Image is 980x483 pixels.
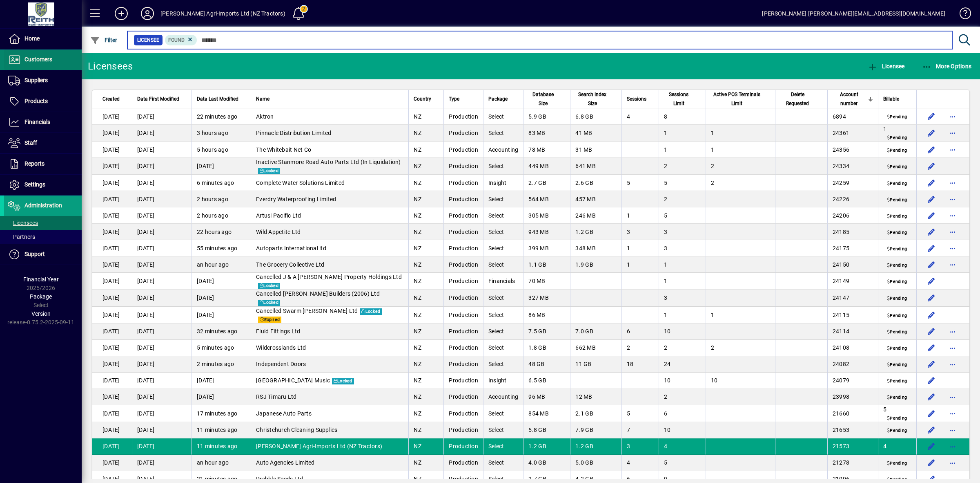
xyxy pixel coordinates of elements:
[827,158,878,175] td: 24334
[132,224,192,240] td: [DATE]
[192,142,251,158] td: 5 hours ago
[192,307,251,323] td: [DATE]
[946,126,959,139] button: More options
[659,207,706,224] td: 5
[24,77,48,83] span: Suppliers
[92,290,132,306] td: [DATE]
[192,256,251,273] td: an hour ago
[827,307,878,323] td: 24115
[946,390,959,403] button: More options
[256,146,311,153] span: The Whitebait Net Co
[885,296,909,302] span: Pending
[523,224,570,240] td: 943 MB
[946,110,959,123] button: More options
[920,59,974,74] button: More Options
[483,290,523,306] td: Select
[523,125,570,142] td: 83 MB
[885,180,909,187] span: Pending
[31,310,51,317] span: Version
[132,323,192,340] td: [DATE]
[659,256,706,273] td: 1
[925,176,938,189] button: Edit
[443,307,483,323] td: Production
[885,213,909,220] span: Pending
[827,224,878,240] td: 24185
[443,273,483,290] td: Production
[925,258,938,271] button: Edit
[523,256,570,273] td: 1.1 GB
[827,191,878,207] td: 24226
[827,256,878,273] td: 24150
[132,125,192,142] td: [DATE]
[256,328,301,335] span: Fluid Fittings Ltd
[192,290,251,306] td: [DATE]
[408,256,443,273] td: NZ
[659,191,706,207] td: 2
[256,245,326,252] span: Autoparts International ltd
[256,290,380,297] span: Cancelled [PERSON_NAME] Builders (2006) Ltd
[92,191,132,207] td: [DATE]
[925,440,938,453] button: Edit
[197,94,238,103] span: Data Last Modified
[946,341,959,354] button: More options
[706,158,775,175] td: 2
[621,207,659,224] td: 1
[408,340,443,356] td: NZ
[443,340,483,356] td: Production
[827,108,878,125] td: 6894
[833,90,873,108] div: Account number
[925,341,938,354] button: Edit
[137,94,187,103] div: Data First Modified
[925,126,938,139] button: Edit
[92,207,132,224] td: [DATE]
[706,142,775,158] td: 1
[92,158,132,175] td: [DATE]
[197,94,246,103] div: Data Last Modified
[8,220,38,226] span: Licensees
[165,35,197,45] mat-chip: Found Status: Found
[132,307,192,323] td: [DATE]
[885,246,909,252] span: Pending
[706,175,775,191] td: 2
[780,90,815,108] span: Delete Requested
[706,125,775,142] td: 1
[256,308,358,314] span: Cancelled Swarm [PERSON_NAME] Ltd
[523,175,570,191] td: 2.7 GB
[443,207,483,224] td: Production
[192,175,251,191] td: 6 minutes ago
[443,256,483,273] td: Production
[24,160,45,167] span: Reports
[408,323,443,340] td: NZ
[523,191,570,207] td: 564 MB
[659,108,706,125] td: 8
[483,158,523,175] td: Select
[192,158,251,175] td: [DATE]
[192,207,251,224] td: 2 hours ago
[946,357,959,371] button: More options
[256,196,336,202] span: Everdry Waterproofing Limited
[621,256,659,273] td: 1
[24,56,52,63] span: Customers
[483,256,523,273] td: Select
[168,37,185,43] span: Found
[925,143,938,156] button: Edit
[92,125,132,142] td: [DATE]
[925,209,938,222] button: Edit
[621,108,659,125] td: 4
[414,94,431,103] span: Country
[925,110,938,123] button: Edit
[883,94,899,103] span: Billable
[92,108,132,125] td: [DATE]
[925,374,938,387] button: Edit
[866,59,907,74] button: Licensee
[132,142,192,158] td: [DATE]
[706,307,775,323] td: 1
[256,94,269,103] span: Name
[483,224,523,240] td: Select
[570,240,621,256] td: 348 MB
[711,90,763,108] span: Active POS Terminals Limit
[132,191,192,207] td: [DATE]
[4,70,82,91] a: Suppliers
[92,175,132,191] td: [DATE]
[885,147,909,154] span: Pending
